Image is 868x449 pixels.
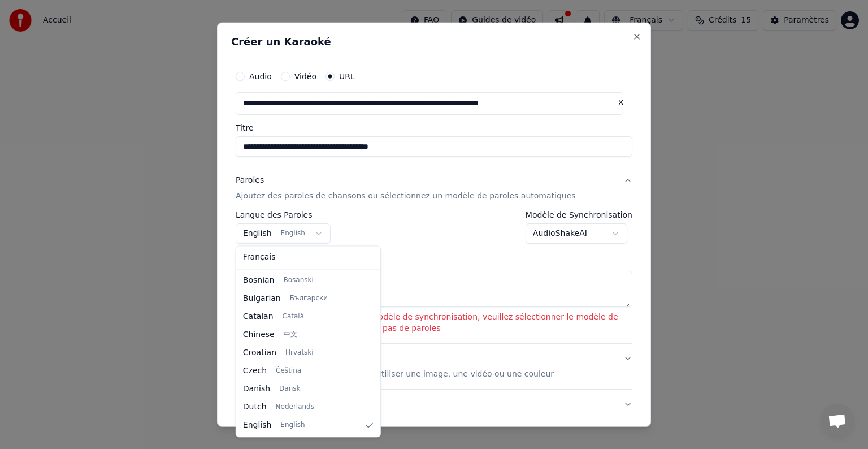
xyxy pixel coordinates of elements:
[243,383,270,395] span: Danish
[285,348,314,357] span: Hrvatski
[283,312,304,321] span: Català
[243,329,275,340] span: Chinese
[243,365,267,377] span: Czech
[243,252,276,263] span: Français
[243,420,272,431] span: English
[243,275,275,286] span: Bosnian
[279,385,300,394] span: Dansk
[276,366,301,375] span: Čeština
[284,330,297,339] span: 中文
[290,294,328,303] span: Български
[276,403,314,412] span: Nederlands
[243,347,276,359] span: Croatian
[280,421,305,430] span: English
[243,293,281,304] span: Bulgarian
[243,401,267,413] span: Dutch
[243,311,274,322] span: Catalan
[283,276,313,285] span: Bosanski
